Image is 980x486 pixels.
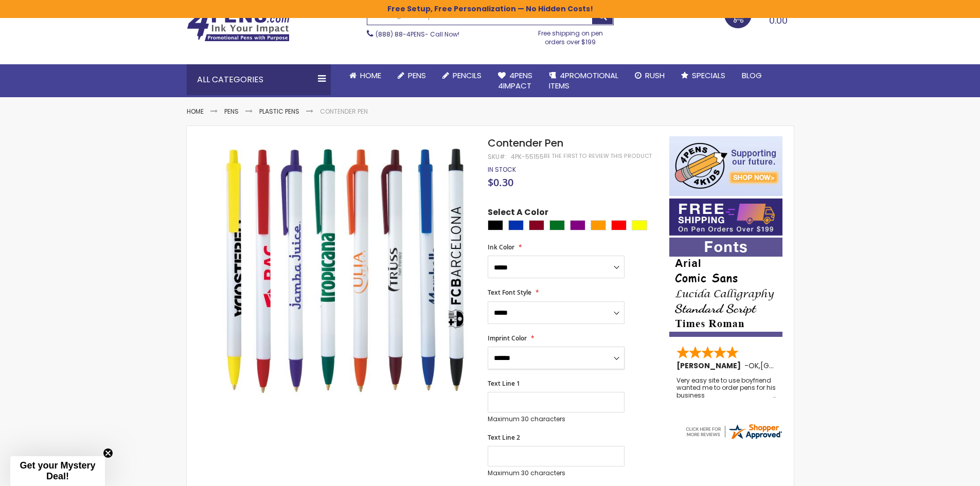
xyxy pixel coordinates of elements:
span: Text Font Style [488,288,531,297]
div: Get your Mystery Deal!Close teaser [10,456,105,486]
a: Home [187,107,204,116]
span: - , [744,361,836,371]
a: 4Pens4impact [490,64,541,98]
img: 4pens.com widget logo [684,422,783,441]
span: OK [749,361,759,371]
span: Text Line 1 [488,379,520,388]
img: Free shipping on orders over $199 [669,199,782,236]
div: 4PK-55155 [511,153,544,161]
span: Pencils [453,70,482,81]
span: Imprint Color [488,334,527,343]
span: Rush [645,70,665,81]
a: Home [341,64,389,87]
div: Green [549,220,565,230]
div: Burgundy [529,220,544,230]
div: Red [611,220,627,230]
p: Maximum 30 characters [488,469,625,477]
span: Pens [408,70,426,81]
a: Pens [224,107,239,116]
img: 4pens 4 kids [669,136,782,196]
a: Blog [734,64,770,87]
a: Be the first to review this product [544,152,652,160]
span: Select A Color [488,207,548,221]
a: (888) 88-4PENS [376,30,425,39]
span: - Call Now! [376,30,459,39]
img: Contender Pen [207,135,474,402]
span: Blog [742,70,762,81]
a: 4pens.com certificate URL [684,434,783,443]
span: Home [360,70,381,81]
div: Availability [488,166,516,174]
div: Blue [508,220,524,230]
div: Orange [591,220,606,230]
div: Free shipping on pen orders over $199 [527,25,614,46]
div: Very easy site to use boyfriend wanted me to order pens for his business [676,377,776,399]
a: Specials [673,64,734,87]
span: Specials [692,70,725,81]
li: Contender Pen [320,107,368,116]
a: Rush [627,64,673,87]
p: Maximum 30 characters [488,415,625,423]
span: 4PROMOTIONAL ITEMS [549,70,618,91]
span: Contender Pen [488,136,563,150]
strong: SKU [488,152,507,161]
span: [GEOGRAPHIC_DATA] [760,361,836,371]
button: Close teaser [103,448,113,458]
span: Text Line 2 [488,433,520,442]
span: Ink Color [488,243,514,251]
a: Pens [389,64,434,87]
a: Pencils [434,64,490,87]
span: Get your Mystery Deal! [20,460,95,481]
div: Black [488,220,503,230]
img: 4Pens Custom Pens and Promotional Products [187,9,290,42]
div: All Categories [187,64,331,95]
a: 4PROMOTIONALITEMS [541,64,627,98]
span: 0.00 [769,14,788,27]
div: Yellow [632,220,647,230]
a: Plastic Pens [259,107,299,116]
span: 4Pens 4impact [498,70,532,91]
div: Purple [570,220,585,230]
span: [PERSON_NAME] [676,361,744,371]
span: In stock [488,165,516,174]
img: font-personalization-examples [669,238,782,337]
span: $0.30 [488,175,513,189]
